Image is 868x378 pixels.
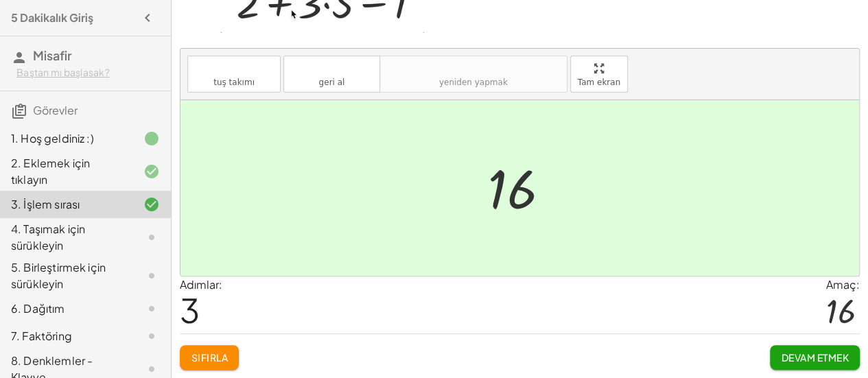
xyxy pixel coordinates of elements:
[782,351,849,364] font: Devam etmek
[180,289,200,331] font: 3
[11,197,80,211] font: 3. İşlem sırası
[11,222,85,252] font: 4. Taşımak için sürükleyin
[180,277,222,292] font: Adımlar:
[439,78,508,87] font: yeniden yapmak
[143,268,160,284] i: Task not started.
[180,345,239,370] button: Sıfırla
[319,78,345,87] font: geri al
[33,47,72,63] font: Misafir
[143,328,160,344] i: Task not started.
[195,62,273,75] font: klavye
[826,277,860,292] font: Amaç:
[11,329,72,343] font: 7. Faktöring
[143,300,160,317] i: Task not started.
[187,56,281,93] button: klavyetuş takımı
[570,56,628,93] button: Tam ekran
[11,10,93,25] font: 5 Dakikalık Giriş
[291,62,373,75] font: geri al
[379,56,567,93] button: yeniden yapmakyeniden yapmak
[16,66,110,78] font: Baştan mı başlasak?
[143,229,160,246] i: Task not started.
[283,56,380,93] button: geri algeri al
[11,260,106,291] font: 5. Birleştirmek için sürükleyin
[213,78,255,87] font: tuş takımı
[143,163,160,180] i: Task finished and correct.
[143,361,160,377] i: Task not started.
[770,345,860,370] button: Devam etmek
[33,103,78,117] font: Görevler
[11,301,65,316] font: 6. Dağıtım
[578,78,620,87] font: Tam ekran
[11,156,90,187] font: 2. Eklemek için tıklayın
[191,351,227,364] font: Sıfırla
[143,130,160,147] i: Task finished.
[387,62,560,75] font: yeniden yapmak
[11,131,94,145] font: 1. Hoş geldiniz :)
[143,196,160,213] i: Task finished and correct.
